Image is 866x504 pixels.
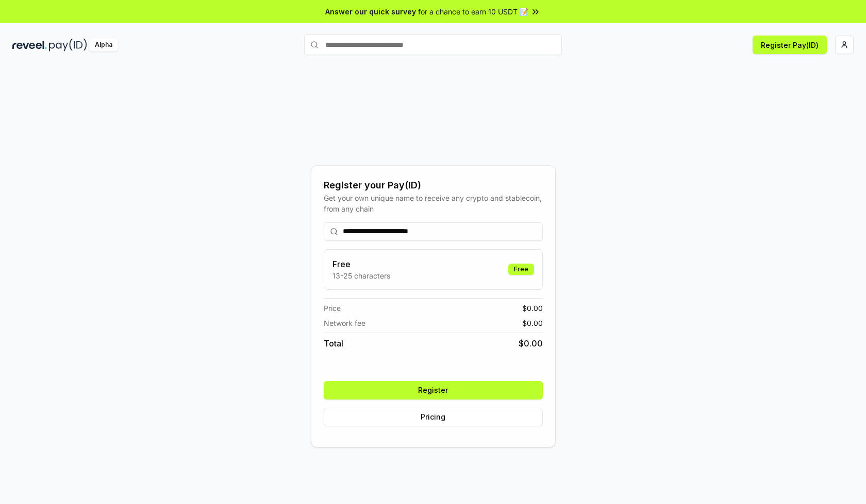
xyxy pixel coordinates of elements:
div: Free [508,264,534,275]
div: Alpha [89,39,118,51]
span: for a chance to earn 10 USDT 📝 [418,6,528,17]
span: Network fee [324,318,365,328]
span: Answer our quick survey [325,6,416,17]
p: 13-25 characters [332,270,390,281]
div: Get your own unique name to receive any crypto and stablecoin, from any chain [324,193,543,214]
img: reveel_dark [12,39,47,51]
span: $ 0.00 [522,303,543,314]
button: Register Pay(ID) [753,36,827,54]
span: $ 0.00 [519,337,543,350]
h3: Free [332,258,390,270]
span: $ 0.00 [522,318,543,328]
button: Register [324,381,543,399]
button: Pricing [324,408,543,426]
span: Price [324,303,341,314]
div: Register your Pay(ID) [324,178,543,193]
span: Total [324,337,343,350]
img: pay_id [49,39,87,51]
